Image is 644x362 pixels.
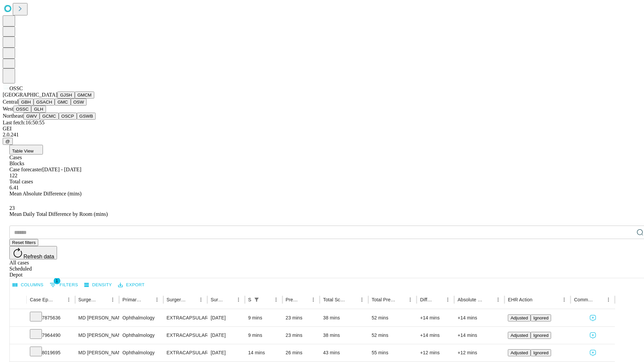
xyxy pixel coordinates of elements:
div: 23 mins [286,327,317,344]
div: MD [PERSON_NAME] [PERSON_NAME] Md [78,309,116,326]
button: OSW [71,99,87,106]
div: 9 mins [248,309,279,326]
div: 38 mins [323,309,365,326]
button: GWV [23,113,40,120]
button: OSSC [13,106,32,113]
div: Surgery Date [211,297,224,302]
button: GSWB [77,113,96,120]
span: Case forecaster [9,167,42,172]
div: +12 mins [458,344,501,361]
div: EHR Action [508,297,532,302]
div: 52 mins [372,309,414,326]
button: GBH [18,99,34,106]
div: 9 mins [248,327,279,344]
button: Sort [224,295,234,304]
div: Ophthalmology [122,327,160,344]
div: Ophthalmology [122,309,160,326]
button: Sort [533,295,542,304]
button: Menu [357,295,367,304]
button: Sort [396,295,406,304]
button: Menu [443,295,452,304]
button: GJSH [57,92,75,99]
button: Sort [262,295,271,304]
button: @ [3,138,13,145]
span: @ [5,139,10,144]
div: [DATE] [211,344,241,361]
span: Northeast [3,113,23,119]
button: Menu [234,295,243,304]
div: 14 mins [248,344,279,361]
div: +14 mins [458,309,501,326]
span: Adjusted [511,315,528,320]
span: 122 [9,173,17,178]
button: Menu [493,295,503,304]
button: Menu [604,295,613,304]
div: Total Scheduled Duration [323,297,347,302]
div: GEI [3,126,641,132]
button: GLH [31,106,46,113]
div: +14 mins [420,309,451,326]
button: Sort [99,295,108,304]
button: GCMC [40,113,59,120]
button: Adjusted [508,332,531,339]
button: Expand [13,347,23,359]
button: Sort [187,295,196,304]
div: MD [PERSON_NAME] [PERSON_NAME] Md [78,344,116,361]
button: Menu [309,295,318,304]
button: Menu [271,295,281,304]
div: 1 active filter [252,295,261,304]
button: GSACH [34,99,55,106]
button: Ignored [531,314,551,321]
span: [DATE] - [DATE] [42,167,81,172]
div: Total Predicted Duration [372,297,396,302]
button: Menu [559,295,569,304]
button: OSCP [59,113,77,120]
button: Menu [196,295,206,304]
div: EXTRACAPSULAR CATARACT REMOVAL WITH [MEDICAL_DATA] [167,344,204,361]
button: Export [116,280,146,290]
span: Mean Daily Total Difference by Room (mins) [9,211,108,217]
span: [GEOGRAPHIC_DATA] [3,92,57,98]
div: Absolute Difference [458,297,483,302]
div: Scheduled In Room Duration [248,297,251,302]
div: Comments [574,297,593,302]
button: Table View [9,145,43,155]
button: Sort [484,295,493,304]
span: Central [3,99,18,105]
button: Sort [55,295,64,304]
span: Table View [12,148,34,154]
div: Case Epic Id [30,297,54,302]
div: EXTRACAPSULAR CATARACT REMOVAL WITH [MEDICAL_DATA] [167,309,204,326]
span: 23 [9,205,15,211]
button: Menu [152,295,162,304]
div: 55 mins [372,344,414,361]
div: Surgeon Name [78,297,98,302]
div: 2.0.241 [3,132,641,138]
button: Menu [406,295,415,304]
button: Expand [13,312,23,324]
button: Menu [64,295,73,304]
button: Adjusted [508,349,531,356]
div: 7964490 [30,327,72,344]
button: Show filters [252,295,261,304]
div: [DATE] [211,327,241,344]
span: OSSC [9,85,23,91]
div: MD [PERSON_NAME] [PERSON_NAME] Md [78,327,116,344]
div: Difference [420,297,433,302]
span: Reset filters [12,240,36,245]
div: +12 mins [420,344,451,361]
div: 52 mins [372,327,414,344]
div: 26 mins [286,344,317,361]
button: Select columns [11,280,45,290]
div: +14 mins [420,327,451,344]
div: +14 mins [458,327,501,344]
button: Sort [348,295,357,304]
button: Expand [13,330,23,342]
div: Predicted In Room Duration [286,297,299,302]
button: Sort [299,295,309,304]
span: West [3,106,13,112]
div: [DATE] [211,309,241,326]
span: Last fetch: 16:50:55 [3,120,45,125]
div: 38 mins [323,327,365,344]
div: 7875636 [30,309,72,326]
